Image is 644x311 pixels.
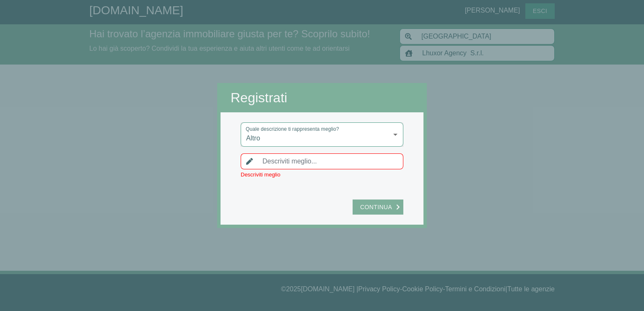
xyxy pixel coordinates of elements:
[241,171,280,178] span: Descriviti meglio
[356,202,396,213] span: Continua
[353,200,403,215] button: Continua
[241,122,403,147] div: Altro
[231,90,413,106] h2: Registrati
[257,153,403,169] input: Descriviti meglio...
